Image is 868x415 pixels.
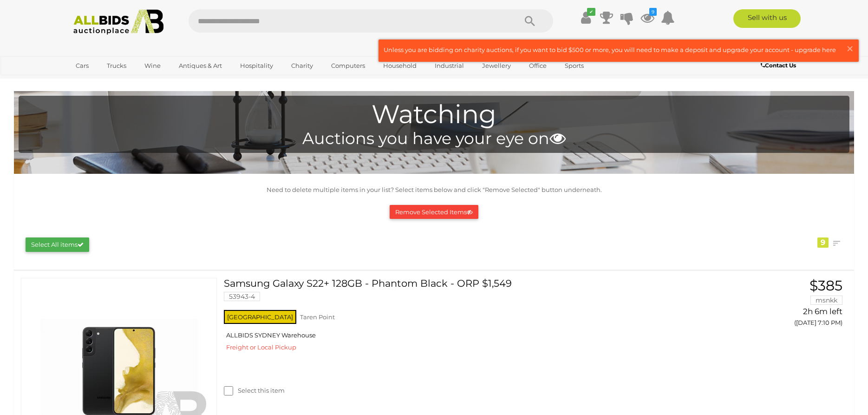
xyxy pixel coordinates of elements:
a: Cars [70,58,95,73]
a: Hospitality [234,58,279,73]
a: Contact Us [761,60,798,71]
i: ✔ [587,8,595,16]
p: Need to delete multiple items in your list? Select items below and click "Remove Selected" button... [19,184,849,195]
button: Search [507,9,553,33]
a: Trucks [101,58,132,73]
a: ✔ [579,9,593,26]
b: Contact Us [761,62,796,69]
a: Sell with us [733,9,801,28]
a: Samsung Galaxy S22+ 128GB - Phantom Black - ORP $1,549 53943-4 [231,278,707,308]
img: Allbids.com.au [68,9,169,35]
i: 9 [649,8,657,16]
span: $385 [809,277,842,294]
a: 9 [640,9,654,26]
a: Antiques & Art [173,58,228,73]
button: Select All items [26,237,89,252]
label: Select this item [224,386,285,395]
a: Industrial [429,58,470,73]
a: Household [377,58,423,73]
button: Remove Selected Items [390,205,478,219]
a: [GEOGRAPHIC_DATA] [70,73,148,89]
a: Office [523,58,553,73]
a: Jewellery [476,58,517,73]
a: Charity [285,58,319,73]
h1: Watching [23,100,845,129]
a: Wine [138,58,167,73]
div: 9 [817,237,829,248]
h4: Auctions you have your eye on [23,130,845,148]
span: × [846,40,854,58]
a: Sports [559,58,590,73]
a: Computers [325,58,371,73]
a: $385 msnkk 2h 6m left ([DATE] 7:10 PM) [721,278,845,332]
